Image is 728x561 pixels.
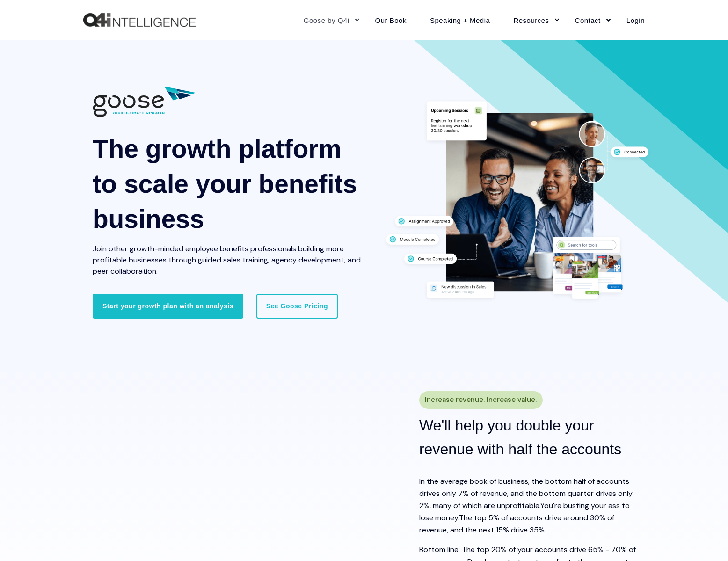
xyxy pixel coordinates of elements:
[93,294,243,318] a: Start your growth plan with an analysis
[425,393,537,407] span: Increase revenue. Increase value.
[419,513,614,535] span: The top 5% of accounts drive around 30% of revenue, and the next 15% drive 35%.
[256,294,338,318] a: See Goose Pricing
[419,501,630,523] span: You're busting your ass to lose money.
[93,134,357,233] span: The growth platform to scale your benefits business
[83,13,196,27] img: Q4intelligence, LLC logo
[419,414,645,461] h2: We'll help you double your revenue with half the accounts
[83,13,196,27] a: Back to Home
[419,476,421,486] span: I
[93,244,361,276] span: Join other growth-minded employee benefits professionals building more profitable businesses thro...
[380,97,654,306] img: Two professionals working together at a desk surrounded by graphics displaying different features...
[93,87,196,117] img: 01882 Goose Q4i Logo wTag-CC
[419,476,633,510] span: n the average book of business, the bottom half of accounts drives only 7% of revenue, and the bo...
